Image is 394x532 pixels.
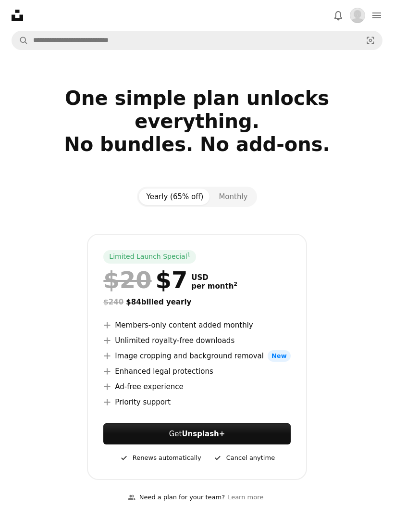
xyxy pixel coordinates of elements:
button: Yearly (65% off) [139,189,211,205]
button: Monthly [211,189,255,205]
div: Limited Launch Special [103,250,196,264]
li: Image cropping and background removal [103,350,290,362]
button: Menu [367,6,386,25]
div: $7 [103,267,187,292]
a: 2 [232,282,239,291]
li: Priority support [103,396,290,408]
span: New [268,350,291,362]
button: Profile [348,6,367,25]
div: Need a plan for your team? [128,493,225,503]
a: GetUnsplash+ [103,423,290,444]
div: $84 billed yearly [103,296,290,308]
strong: Unsplash+ [182,430,225,438]
a: 1 [185,252,193,262]
sup: 2 [234,281,237,287]
form: Find visuals sitewide [12,31,382,50]
li: Ad-free experience [103,381,290,393]
li: Members-only content added monthly [103,319,290,331]
button: Search Unsplash [12,31,28,50]
a: Learn more [225,490,266,506]
span: per month [191,282,237,291]
li: Enhanced legal protections [103,366,290,377]
span: $20 [103,267,151,292]
span: $240 [103,298,123,306]
span: USD [191,273,237,282]
a: Home — Unsplash [12,10,23,21]
button: Notifications [329,6,348,25]
li: Unlimited royalty-free downloads [103,335,290,346]
div: Cancel anytime [213,452,275,464]
img: Avatar of user Amanda Rojas [350,8,365,23]
sup: 1 [187,252,191,257]
button: Visual search [359,31,382,50]
div: Renews automatically [119,452,201,464]
h2: One simple plan unlocks everything. No bundles. No add-ons. [12,87,382,179]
